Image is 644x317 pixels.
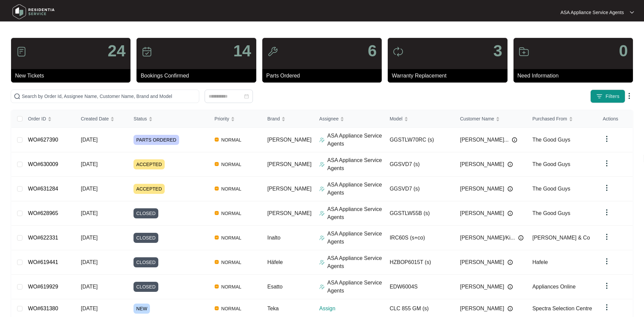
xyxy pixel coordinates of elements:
span: Customer Name [460,115,494,122]
span: NORMAL [219,160,244,168]
p: 14 [233,43,251,59]
span: [PERSON_NAME]... [460,136,508,144]
span: Order ID [28,115,46,122]
img: dropdown arrow [603,184,611,192]
span: The Good Guys [532,186,570,192]
a: WO#631380 [28,306,58,311]
th: Created Date [75,110,128,128]
span: [DATE] [81,235,98,241]
p: ASA Appliance Service Agents [327,254,384,270]
p: ASA Appliance Service Agents [327,205,384,221]
span: [DATE] [81,306,98,311]
p: 6 [368,43,377,59]
img: Vercel Logo [215,162,219,166]
img: dropdown arrow [603,159,611,167]
span: Model [390,115,402,122]
span: CLOSED [133,233,158,243]
img: Assigner Icon [319,186,325,192]
span: [DATE] [81,186,98,192]
span: [PERSON_NAME] [267,161,312,167]
span: Created Date [81,115,109,122]
img: Info icon [518,235,524,241]
span: ACCEPTED [133,159,164,169]
span: NORMAL [219,185,244,193]
th: Brand [262,110,314,128]
img: Assigner Icon [319,235,325,241]
th: Actions [597,110,633,128]
img: Vercel Logo [215,138,219,142]
a: WO#622331 [28,235,58,241]
img: icon [16,46,27,57]
img: dropdown arrow [603,282,611,290]
img: Vercel Logo [215,235,219,240]
span: [DATE] [81,210,98,216]
p: Need Information [518,72,633,80]
span: NEW [133,304,150,314]
span: NORMAL [219,234,244,242]
img: icon [519,46,529,57]
span: Häfele [267,259,283,265]
img: icon [267,46,278,57]
span: Esatto [267,284,282,289]
span: Filters [605,93,620,100]
span: [PERSON_NAME] [267,210,312,216]
span: NORMAL [219,305,244,313]
span: CLOSED [133,257,158,267]
span: [DATE] [81,161,98,167]
span: [DATE] [81,284,98,289]
td: GGSVD7 (s) [384,177,455,201]
a: WO#628965 [28,210,58,216]
span: [DATE] [81,259,98,265]
img: dropdown arrow [603,257,611,265]
p: Assign [319,305,384,313]
img: dropdown arrow [630,11,634,14]
img: Info icon [507,284,513,289]
img: Info icon [507,211,513,216]
span: NORMAL [219,258,244,266]
span: [PERSON_NAME] [460,185,504,193]
span: Purchased From [532,115,567,122]
th: Purchased From [527,110,597,128]
span: [PERSON_NAME] [460,258,504,266]
img: Assigner Icon [319,284,325,289]
p: ASA Appliance Service Agents [327,279,384,295]
span: [PERSON_NAME] [267,186,312,192]
img: Info icon [507,162,513,167]
a: WO#619441 [28,259,58,265]
img: residentia service logo [10,2,57,22]
a: WO#630009 [28,161,58,167]
img: Vercel Logo [215,211,219,215]
img: dropdown arrow [603,135,611,143]
span: [PERSON_NAME] [460,283,504,291]
img: Assigner Icon [319,211,325,216]
p: Parts Ordered [266,72,382,80]
img: dropdown arrow [603,233,611,241]
td: EDW6004S [384,275,455,299]
img: dropdown arrow [603,303,611,311]
p: ASA Appliance Service Agents [327,181,384,197]
span: [PERSON_NAME]/Ki... [460,234,515,242]
span: CLOSED [133,282,158,292]
td: GGSTLW55B (s) [384,201,455,226]
span: CLOSED [133,208,158,218]
img: Info icon [507,306,513,311]
button: filter iconFilters [590,90,625,103]
img: dropdown arrow [603,208,611,216]
img: Info icon [512,137,517,143]
img: Vercel Logo [215,284,219,288]
th: Model [384,110,455,128]
input: Search by Order Id, Assignee Name, Customer Name, Brand and Model [22,93,196,100]
img: Assigner Icon [319,260,325,265]
td: IRC60S (s+co) [384,226,455,250]
a: WO#631284 [28,186,58,192]
a: WO#627390 [28,137,58,143]
span: Hafele [532,259,548,265]
th: Customer Name [454,110,527,128]
span: The Good Guys [532,210,570,216]
td: GGSVD7 (s) [384,152,455,177]
span: Spectra Selection Centre [532,306,592,311]
span: Priority [215,115,229,122]
span: [DATE] [81,137,98,143]
span: The Good Guys [532,137,570,143]
span: Status [133,115,147,122]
